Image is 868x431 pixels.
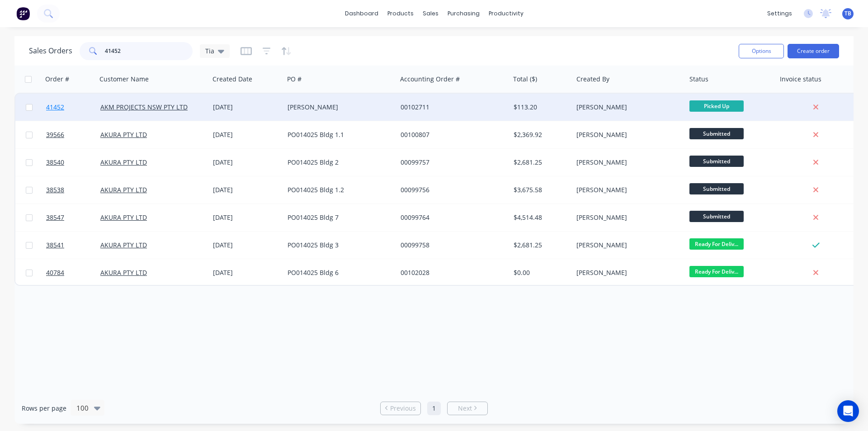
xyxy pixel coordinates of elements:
div: $113.20 [514,103,567,112]
span: TB [844,9,851,18]
div: PO014025 Bldg 7 [288,213,388,222]
div: 00100807 [401,130,501,139]
span: 40784 [46,268,64,277]
span: Submitted [689,211,744,222]
a: AKURA PTY LTD [100,268,147,277]
div: Total ($) [513,75,537,84]
a: AKURA PTY LTD [100,158,147,166]
a: AKURA PTY LTD [100,213,147,222]
div: [PERSON_NAME] [576,130,677,139]
div: PO # [287,75,302,84]
a: 38540 [46,149,100,176]
a: dashboard [340,7,383,20]
div: $2,681.25 [514,241,567,250]
a: Next page [448,404,487,413]
div: $4,514.48 [514,213,567,222]
span: Submitted [689,128,744,139]
div: [PERSON_NAME] [576,268,677,277]
span: Next [458,404,472,413]
div: 00102028 [401,268,501,277]
div: $0.00 [514,268,567,277]
div: Order # [45,75,69,84]
div: [PERSON_NAME] [576,158,677,167]
span: Tia [205,46,214,56]
div: PO014025 Bldg 2 [288,158,388,167]
ul: Pagination [377,402,491,415]
span: Previous [390,404,416,413]
div: PO014025 Bldg 3 [288,241,388,250]
div: [PERSON_NAME] [576,185,677,194]
div: [DATE] [213,103,280,112]
span: Submitted [689,183,744,194]
input: Search... [105,42,193,60]
div: [DATE] [213,241,280,250]
span: Ready For Deliv... [689,238,744,250]
button: Options [739,44,784,58]
div: $2,369.92 [514,130,567,139]
div: [DATE] [213,213,280,222]
div: $3,675.58 [514,185,567,194]
div: [PERSON_NAME] [288,103,388,112]
div: settings [763,7,797,20]
div: $2,681.25 [514,158,567,167]
div: [DATE] [213,130,280,139]
div: [DATE] [213,268,280,277]
span: Rows per page [22,404,66,413]
div: 00099756 [401,185,501,194]
span: 38540 [46,158,64,167]
a: AKURA PTY LTD [100,185,147,194]
a: AKM PROJECTS NSW PTY LTD [100,103,188,111]
a: Previous page [381,404,420,413]
a: AKURA PTY LTD [100,130,147,139]
div: Invoice status [780,75,821,84]
div: productivity [484,7,528,20]
div: [PERSON_NAME] [576,213,677,222]
a: AKURA PTY LTD [100,241,147,249]
a: 38541 [46,232,100,259]
span: 39566 [46,130,64,139]
a: Page 1 is your current page [427,402,441,415]
div: [PERSON_NAME] [576,241,677,250]
div: products [383,7,418,20]
span: Submitted [689,156,744,167]
div: 00102711 [401,103,501,112]
span: 38538 [46,185,64,194]
button: Create order [788,44,839,58]
a: 38547 [46,204,100,231]
span: 38547 [46,213,64,222]
div: [PERSON_NAME] [576,103,677,112]
a: 39566 [46,121,100,148]
span: Picked Up [689,100,744,112]
span: Ready For Deliv... [689,266,744,277]
div: purchasing [443,7,484,20]
div: PO014025 Bldg 6 [288,268,388,277]
div: Customer Name [99,75,149,84]
div: Open Intercom Messenger [837,400,859,422]
div: PO014025 Bldg 1.2 [288,185,388,194]
span: 38541 [46,241,64,250]
div: [DATE] [213,158,280,167]
a: 40784 [46,259,100,286]
div: Status [689,75,708,84]
div: PO014025 Bldg 1.1 [288,130,388,139]
div: [DATE] [213,185,280,194]
div: Created Date [212,75,252,84]
div: Created By [576,75,609,84]
div: 00099764 [401,213,501,222]
div: 00099758 [401,241,501,250]
div: sales [418,7,443,20]
span: 41452 [46,103,64,112]
a: 41452 [46,94,100,121]
a: 38538 [46,176,100,204]
img: Factory [16,7,30,20]
div: 00099757 [401,158,501,167]
h1: Sales Orders [29,47,72,55]
div: Accounting Order # [400,75,460,84]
